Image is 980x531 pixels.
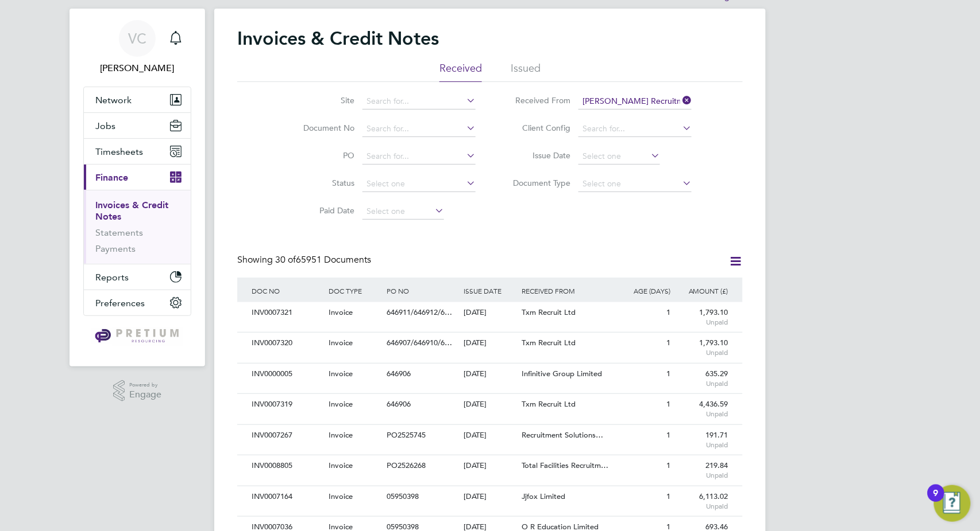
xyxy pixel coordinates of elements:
[95,272,129,283] span: Reports
[329,399,353,409] span: Invoice
[84,139,191,164] button: Timesheets
[461,486,519,507] div: [DATE]
[329,369,353,378] span: Invoice
[288,123,354,133] label: Document No
[362,93,476,110] input: Search for...
[933,493,939,508] div: 9
[84,290,191,315] button: Preferences
[522,399,576,409] span: Txm Recruit Ltd
[934,485,971,522] button: Open Resource Center, 9 new notifications
[329,307,353,317] span: Invoice
[522,338,576,348] span: Txm Recruit Ltd
[249,364,326,385] div: INV0000005
[504,95,570,106] label: Received From
[249,394,326,415] div: INV0007319
[673,278,731,304] div: AMOUNT (£)
[128,31,146,46] span: VC
[673,486,731,516] div: 6,113.02
[362,121,476,137] input: Search for...
[95,200,168,222] a: Invoices & Credit Notes
[676,348,728,357] span: Unpaid
[673,302,731,332] div: 1,793.10
[504,150,570,161] label: Issue Date
[504,178,570,188] label: Document Type
[249,302,326,323] div: INV0007321
[387,491,419,501] span: 05950398
[673,455,731,485] div: 219.84
[362,176,476,192] input: Select one
[288,150,354,161] label: PO
[83,61,191,75] span: Valentina Cerulli
[249,455,326,477] div: INV0008805
[387,338,452,348] span: 646907/646910/6…
[249,486,326,507] div: INV0007164
[95,227,143,238] a: Statements
[329,430,353,440] span: Invoice
[666,491,670,501] span: 1
[676,409,728,419] span: Unpaid
[461,364,519,385] div: [DATE]
[95,172,128,183] span: Finance
[439,61,482,82] li: Received
[673,425,731,455] div: 191.71
[522,491,565,501] span: Jjfox Limited
[578,149,660,165] input: Select one
[676,318,728,327] span: Unpaid
[522,430,603,440] span: Recruitment Solutions…
[666,430,670,440] span: 1
[249,278,326,304] div: DOC NO
[329,491,353,501] span: Invoice
[95,146,143,157] span: Timesheets
[362,204,444,220] input: Select one
[95,298,145,309] span: Preferences
[84,264,191,290] button: Reports
[666,307,670,317] span: 1
[461,278,519,304] div: ISSUE DATE
[84,87,191,112] button: Network
[329,460,353,470] span: Invoice
[384,278,461,304] div: PO NO
[288,178,354,188] label: Status
[237,27,439,50] h2: Invoices & Credit Notes
[676,440,728,450] span: Unpaid
[578,121,692,137] input: Search for...
[83,327,191,346] a: Go to home page
[387,460,426,470] span: PO2526268
[95,95,132,106] span: Network
[237,254,373,266] div: Showing
[329,338,353,348] span: Invoice
[326,278,384,304] div: DOC TYPE
[362,149,476,165] input: Search for...
[673,394,731,424] div: 4,436.59
[615,278,673,304] div: AGE (DAYS)
[70,9,205,366] nav: Main navigation
[522,307,576,317] span: Txm Recruit Ltd
[676,379,728,388] span: Unpaid
[288,205,354,216] label: Paid Date
[522,460,608,470] span: Total Facilities Recruitm…
[275,254,296,265] span: 30 of
[522,369,602,378] span: Infinitive Group Limited
[249,333,326,354] div: INV0007320
[129,380,161,390] span: Powered by
[461,302,519,323] div: [DATE]
[666,338,670,348] span: 1
[461,425,519,446] div: [DATE]
[95,120,115,131] span: Jobs
[666,460,670,470] span: 1
[387,307,452,317] span: 646911/646912/6…
[578,176,692,192] input: Select one
[387,399,411,409] span: 646906
[676,471,728,480] span: Unpaid
[83,20,191,75] a: VC[PERSON_NAME]
[249,425,326,446] div: INV0007267
[578,93,692,110] input: Search for...
[461,394,519,415] div: [DATE]
[129,390,161,400] span: Engage
[666,399,670,409] span: 1
[461,455,519,477] div: [DATE]
[461,333,519,354] div: [DATE]
[92,327,182,346] img: pretium-logo-retina.png
[511,61,541,82] li: Issued
[387,430,426,440] span: PO2525745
